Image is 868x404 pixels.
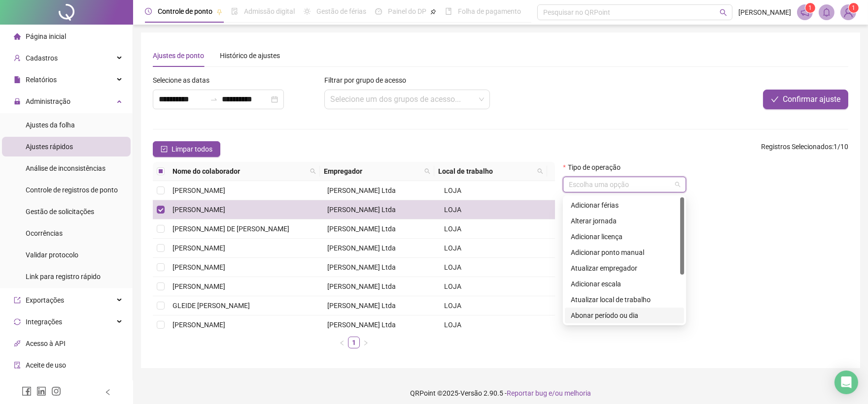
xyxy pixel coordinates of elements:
[327,282,396,290] span: [PERSON_NAME] Ltda
[348,337,359,348] a: 1
[173,282,225,290] span: [PERSON_NAME]
[153,141,220,157] button: Limpar todos
[422,164,432,179] span: search
[360,337,372,348] li: Próxima página
[771,95,779,103] span: check
[14,76,21,83] span: file
[822,8,831,17] span: bell
[535,164,545,179] span: search
[14,297,21,304] span: export
[438,166,533,177] span: Local de trabalho
[324,75,413,86] label: Filtrar por grupo de acesso
[153,75,216,86] label: Selecione as datas
[336,337,348,348] li: Página anterior
[173,321,225,329] span: [PERSON_NAME]
[172,144,212,155] span: Limpar todos
[571,216,678,226] div: Alterar jornada
[571,200,678,211] div: Adicionar férias
[161,146,168,153] span: check-square
[565,308,684,323] div: Abonar período ou dia
[571,294,678,305] div: Atualizar local de trabalho
[430,9,436,15] span: pushpin
[360,337,372,348] button: right
[565,213,684,229] div: Alterar jornada
[231,8,238,15] span: file-done
[310,168,316,174] span: search
[26,229,63,237] span: Ocorrências
[444,206,461,214] span: LOJA
[327,206,396,214] span: [PERSON_NAME] Ltda
[327,321,396,329] span: [PERSON_NAME] Ltda
[26,164,105,172] span: Análise de inconsistências
[375,8,382,15] span: dashboard
[805,3,815,13] sup: 1
[26,208,94,216] span: Gestão de solicitações
[153,50,204,61] div: Ajustes de ponto
[460,389,482,397] span: Versão
[26,361,66,369] span: Aceite de uso
[738,7,791,18] span: [PERSON_NAME]
[26,97,70,105] span: Administração
[26,296,64,304] span: Exportações
[507,389,591,397] span: Reportar bug e/ou melhoria
[304,8,311,15] span: sun
[761,141,848,157] span: : 1 / 10
[458,7,521,15] span: Folha de pagamento
[173,166,306,177] span: Nome do colaborador
[537,168,543,174] span: search
[173,225,289,233] span: [PERSON_NAME] DE [PERSON_NAME]
[761,143,832,151] span: Registros Selecionados
[363,340,369,346] span: right
[571,310,678,321] div: Abonar período ou dia
[444,302,461,310] span: LOJA
[173,244,225,252] span: [PERSON_NAME]
[849,3,859,13] sup: Atualize o seu contato no menu Meus Dados
[158,7,212,15] span: Controle de ponto
[444,263,461,271] span: LOJA
[444,282,461,290] span: LOJA
[852,4,856,11] span: 1
[14,33,21,40] span: home
[445,8,452,15] span: book
[316,7,366,15] span: Gestão de férias
[783,93,840,105] span: Confirmar ajuste
[14,55,21,62] span: user-add
[571,263,678,274] div: Atualizar empregador
[173,302,250,310] span: GLEIDE [PERSON_NAME]
[210,95,218,103] span: swap-right
[327,302,396,310] span: [PERSON_NAME] Ltda
[565,197,684,213] div: Adicionar férias
[565,229,684,245] div: Adicionar licença
[571,279,678,289] div: Adicionar escala
[26,340,66,347] span: Acesso à API
[565,292,684,308] div: Atualizar local de trabalho
[26,251,78,259] span: Validar protocolo
[424,168,430,174] span: search
[26,76,57,84] span: Relatórios
[444,244,461,252] span: LOJA
[173,263,225,271] span: [PERSON_NAME]
[26,273,101,280] span: Link para registro rápido
[763,90,848,109] button: Confirmar ajuste
[834,371,858,394] div: Open Intercom Messenger
[800,8,809,17] span: notification
[327,186,396,194] span: [PERSON_NAME] Ltda
[571,231,678,242] div: Adicionar licença
[327,244,396,252] span: [PERSON_NAME] Ltda
[565,260,684,276] div: Atualizar empregador
[26,186,118,194] span: Controle de registros de ponto
[26,54,58,62] span: Cadastros
[308,164,318,179] span: search
[26,318,62,326] span: Integrações
[51,386,61,396] span: instagram
[809,4,812,11] span: 1
[388,7,426,15] span: Painel do DP
[14,318,21,325] span: sync
[36,386,46,396] span: linkedin
[14,362,21,369] span: audit
[14,340,21,347] span: api
[720,9,727,16] span: search
[26,121,75,129] span: Ajustes da folha
[244,7,295,15] span: Admissão digital
[145,8,152,15] span: clock-circle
